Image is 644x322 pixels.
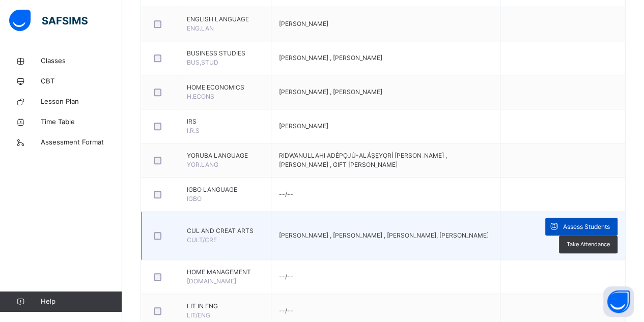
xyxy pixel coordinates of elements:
[41,297,122,307] span: Help
[187,58,218,66] span: BUS,STUD
[41,117,122,127] span: Time Table
[563,222,610,231] span: Assess Students
[41,76,122,86] span: CBT
[187,277,236,285] span: [DOMAIN_NAME]
[187,117,263,126] span: IRS
[187,49,263,58] span: BUSINESS STUDIES
[9,10,88,31] img: safsims
[271,260,500,294] td: --/--
[187,83,263,92] span: HOME ECONOMICS
[271,178,500,212] td: --/--
[567,240,610,249] span: Take Attendance
[187,302,263,311] span: LIT IN ENG
[187,15,263,24] span: ENGLISH LANGUAGE
[279,54,382,62] span: [PERSON_NAME] , [PERSON_NAME]
[279,88,382,96] span: [PERSON_NAME] , [PERSON_NAME]
[41,137,122,148] span: Assessment Format
[279,231,489,239] span: [PERSON_NAME] , [PERSON_NAME] , [PERSON_NAME], [PERSON_NAME]
[187,93,214,100] span: H.ECONS
[187,185,263,194] span: IGBO LANGUAGE
[603,286,634,317] button: Open asap
[41,97,122,107] span: Lesson Plan
[187,236,217,244] span: CULT/CRE
[187,151,263,160] span: YORUBA LANGUAGE
[187,226,263,236] span: CUL AND CREAT ARTS
[187,268,263,277] span: HOME MANAGEMENT
[41,56,122,66] span: Classes
[279,122,328,130] span: [PERSON_NAME]
[279,20,328,27] span: [PERSON_NAME]
[279,152,447,168] span: RIDWANULLAHI ADÉPỌ̀JÙ-ALÁṢẸYỌRÍ [PERSON_NAME] , [PERSON_NAME] , GIFT [PERSON_NAME]
[187,195,202,202] span: IGBO
[187,127,200,134] span: I.R.S
[187,161,218,168] span: YOR.LANG
[187,24,214,32] span: ENG.LAN
[187,311,210,319] span: LIT/ENG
